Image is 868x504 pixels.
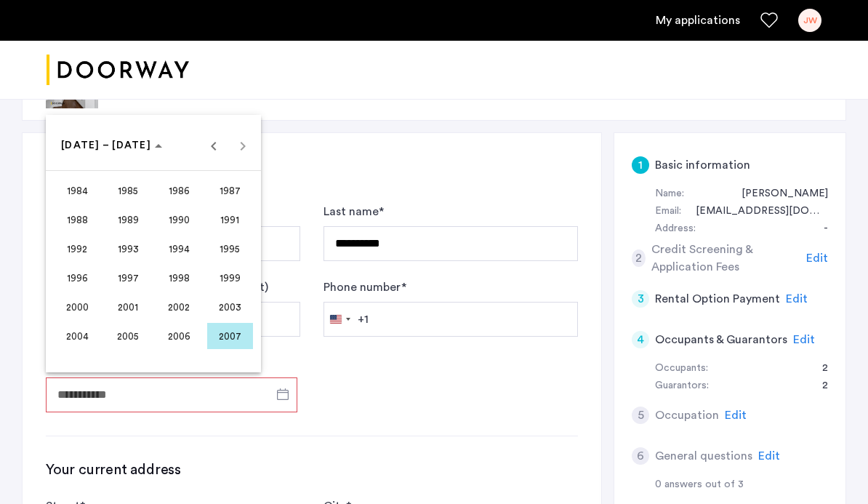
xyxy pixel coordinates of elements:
[105,177,151,204] span: 1985
[55,236,100,262] span: 1992
[55,265,100,291] span: 1996
[105,207,151,233] span: 1989
[156,236,202,262] span: 1994
[55,294,100,320] span: 2000
[153,292,204,321] button: 2002
[52,234,103,263] button: 1992
[156,177,202,204] span: 1986
[156,323,202,349] span: 2006
[103,321,153,351] button: 2005
[52,205,103,234] button: 1988
[204,263,255,292] button: 1999
[55,323,100,349] span: 2004
[55,132,168,159] button: Choose date
[199,131,228,160] button: Previous 24 years
[55,177,100,204] span: 1984
[103,263,153,292] button: 1997
[207,294,253,320] span: 2003
[52,321,103,351] button: 2004
[204,176,255,205] button: 1987
[204,321,255,351] button: 2007
[105,236,151,262] span: 1993
[103,205,153,234] button: 1989
[207,207,253,233] span: 1991
[103,292,153,321] button: 2001
[103,176,153,205] button: 1985
[204,292,255,321] button: 2003
[52,263,103,292] button: 1996
[153,234,204,263] button: 1994
[156,207,202,233] span: 1990
[105,265,151,291] span: 1997
[207,177,253,204] span: 1987
[204,205,255,234] button: 1991
[204,234,255,263] button: 1995
[103,234,153,263] button: 1993
[207,236,253,262] span: 1995
[156,265,202,291] span: 1998
[153,263,204,292] button: 1998
[52,176,103,205] button: 1984
[153,321,204,351] button: 2006
[156,294,202,320] span: 2002
[207,323,253,349] span: 2007
[55,207,100,233] span: 1988
[153,176,204,205] button: 1986
[207,265,253,291] span: 1999
[52,292,103,321] button: 2000
[105,323,151,349] span: 2005
[153,205,204,234] button: 1990
[105,294,151,320] span: 2001
[61,140,151,151] span: [DATE] – [DATE]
